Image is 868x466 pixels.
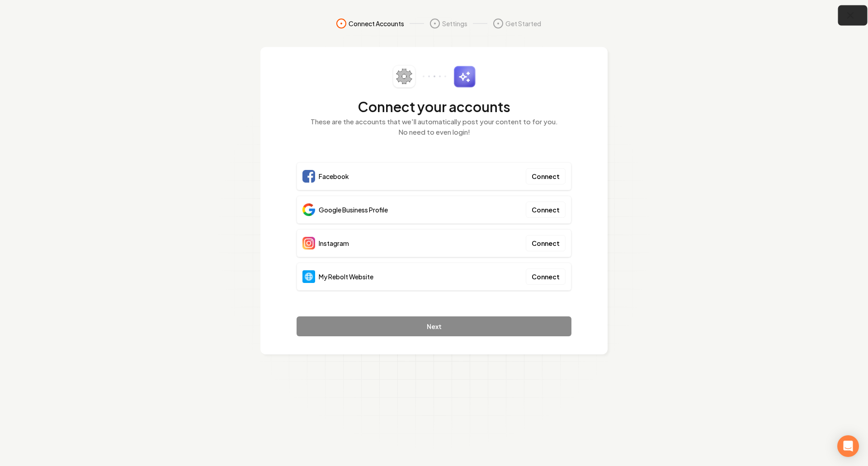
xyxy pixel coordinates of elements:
[319,172,349,181] span: Facebook
[302,237,315,249] img: Instagram
[453,66,476,88] img: sparkles.svg
[837,435,859,457] div: Open Intercom Messenger
[442,19,467,28] span: Settings
[297,99,571,115] h2: Connect your accounts
[349,19,404,28] span: Connect Accounts
[423,75,446,77] img: connector-dots.svg
[526,235,566,251] button: Connect
[526,168,566,184] button: Connect
[505,19,541,28] span: Get Started
[319,272,373,281] span: My Rebolt Website
[297,117,571,137] p: These are the accounts that we'll automatically post your content to for you. No need to even login!
[302,270,315,283] img: Website
[526,202,566,218] button: Connect
[319,239,349,248] span: Instagram
[302,203,315,216] img: Google
[302,170,315,183] img: Facebook
[526,268,566,285] button: Connect
[319,205,388,214] span: Google Business Profile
